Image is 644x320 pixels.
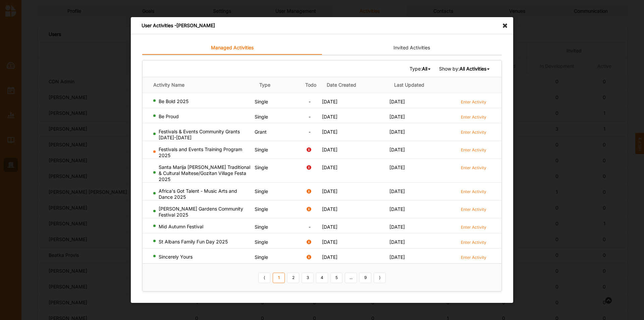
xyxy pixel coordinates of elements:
[309,224,311,230] span: -
[461,165,486,171] label: Enter Activity
[461,99,486,105] label: Enter Activity
[460,66,486,72] b: All Activities
[461,224,486,230] a: Enter Activity
[255,129,267,135] span: Grant
[322,99,337,104] span: [DATE]
[389,99,405,104] span: [DATE]
[461,207,486,212] label: Enter Activity
[374,272,386,283] a: Next item
[255,114,268,120] span: Single
[322,41,502,55] a: Invited Activities
[461,189,486,194] label: Enter Activity
[322,224,337,230] span: [DATE]
[389,239,405,245] span: [DATE]
[153,129,252,141] div: Festivals & Events Community Grants [DATE]-[DATE]
[255,77,300,93] th: Type
[461,129,486,135] a: Enter Activity
[389,147,405,152] span: [DATE]
[300,77,322,93] th: Todo
[461,164,486,171] a: Enter Activity
[461,98,486,105] a: Enter Activity
[461,206,486,212] a: Enter Activity
[389,188,405,194] span: [DATE]
[273,272,285,283] a: 1
[461,224,486,230] label: Enter Activity
[153,254,252,260] div: Sincerely Yours
[153,206,252,218] div: [PERSON_NAME] Gardens Community Festival 2025
[410,65,432,72] span: Type:
[389,224,405,230] span: [DATE]
[153,224,252,230] div: Mid Autumn Festival
[322,77,389,93] th: Date Created
[359,272,371,283] a: 9
[439,65,491,72] span: Show by:
[153,164,252,182] div: Santa Marija [PERSON_NAME] Traditional & Cultural Maltese/Gozitan Village Festa 2025
[322,114,337,120] span: [DATE]
[309,129,311,135] span: -
[255,188,268,194] span: Single
[461,113,486,120] a: Enter Activity
[153,146,252,158] div: Festivals and Events Training Program 2025
[255,165,268,170] span: Single
[422,66,427,72] b: All
[461,255,486,260] label: Enter Activity
[131,17,513,34] div: User Activities - [PERSON_NAME]
[389,165,405,170] span: [DATE]
[389,206,405,212] span: [DATE]
[255,239,268,245] span: Single
[461,114,486,120] label: Enter Activity
[322,206,337,212] span: [DATE]
[461,146,486,153] a: Enter Activity
[322,165,337,170] span: [DATE]
[255,206,268,212] span: Single
[322,147,337,152] span: [DATE]
[316,272,328,283] a: 4
[461,147,486,153] label: Enter Activity
[255,147,268,152] span: Single
[461,188,486,194] a: Enter Activity
[309,99,311,104] span: -
[461,239,486,245] label: Enter Activity
[330,272,342,283] a: 5
[257,272,387,283] div: Pagination Navigation
[389,77,457,93] th: Last Updated
[153,188,252,200] div: Africa's Got Talent - Music Arts and Dance 2025
[461,254,486,260] a: Enter Activity
[302,272,314,283] a: 3
[389,114,405,120] span: [DATE]
[143,77,255,93] th: Activity Name
[461,129,486,135] label: Enter Activity
[322,129,337,135] span: [DATE]
[153,98,252,104] div: Be Bold 2025
[389,254,405,260] span: [DATE]
[389,129,405,135] span: [DATE]
[322,239,337,245] span: [DATE]
[153,239,252,245] div: St Albans Family Fun Day 2025
[255,99,268,104] span: Single
[255,224,268,230] span: Single
[255,254,268,260] span: Single
[322,254,337,260] span: [DATE]
[322,188,337,194] span: [DATE]
[142,41,322,55] a: Managed Activities
[461,239,486,245] a: Enter Activity
[287,272,299,283] a: 2
[258,272,270,283] a: Previous item
[309,114,311,120] span: -
[153,113,252,120] div: Be Proud
[345,272,357,283] a: ...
